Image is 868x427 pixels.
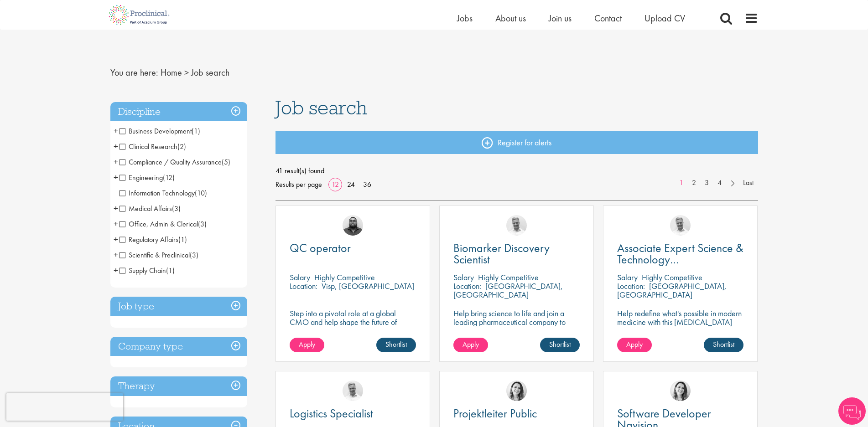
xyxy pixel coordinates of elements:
[120,188,195,198] span: Information Technology
[120,204,172,213] span: Medical Affairs
[290,338,324,352] a: Apply
[713,178,726,188] a: 4
[120,126,192,136] span: Business Development
[120,235,178,244] span: Regulatory Affairs
[594,12,622,24] a: Contact
[114,155,118,169] span: +
[275,164,758,178] span: 41 result(s) found
[495,12,526,24] a: About us
[114,263,118,277] span: +
[453,242,580,265] a: Biomarker Discovery Scientist
[617,272,638,283] span: Salary
[290,408,416,419] a: Logistics Specialist
[275,178,322,191] span: Results per page
[453,309,580,352] p: Help bring science to life and join a leading pharmaceutical company to play a key role in delive...
[314,272,375,283] p: Highly Competitive
[163,173,175,182] span: (12)
[190,250,198,260] span: (3)
[626,340,643,349] span: Apply
[376,338,416,352] a: Shortlist
[738,178,758,188] a: Last
[290,242,416,254] a: QC operator
[617,242,743,265] a: Associate Expert Science & Technology ([MEDICAL_DATA])
[110,67,158,78] span: You are here:
[120,219,207,229] span: Office, Admin & Clerical
[453,281,563,300] p: [GEOGRAPHIC_DATA], [GEOGRAPHIC_DATA]
[114,124,118,138] span: +
[617,281,727,300] p: [GEOGRAPHIC_DATA], [GEOGRAPHIC_DATA]
[120,142,177,151] span: Clinical Research
[120,235,187,244] span: Regulatory Affairs
[195,188,207,198] span: (10)
[453,406,537,421] span: Projektleiter Public
[178,235,187,244] span: (1)
[120,219,198,229] span: Office, Admin & Clerical
[114,170,118,184] span: +
[453,408,580,419] a: Projektleiter Public
[343,381,363,401] img: Joshua Bye
[290,309,416,335] p: Step into a pivotal role at a global CMO and help shape the future of healthcare manufacturing.
[177,142,186,151] span: (2)
[478,272,539,283] p: Highly Competitive
[328,180,342,189] a: 12
[463,340,479,349] span: Apply
[506,381,527,401] img: Nur Ergiydiren
[344,180,358,189] a: 24
[453,338,488,352] a: Apply
[299,340,315,349] span: Apply
[549,12,572,24] a: Join us
[617,338,652,352] a: Apply
[120,188,207,198] span: Information Technology
[645,12,685,24] span: Upload CV
[120,250,190,260] span: Scientific & Preclinical
[275,131,758,154] a: Register for alerts
[290,240,351,256] span: QC operator
[290,406,373,421] span: Logistics Specialist
[120,126,200,136] span: Business Development
[322,281,414,291] p: Visp, [GEOGRAPHIC_DATA]
[453,272,474,283] span: Salary
[161,67,182,78] a: breadcrumb link
[704,338,743,352] a: Shortlist
[700,178,713,188] a: 3
[275,95,367,120] span: Job search
[114,217,118,231] span: +
[114,248,118,262] span: +
[838,397,866,425] img: Chatbot
[110,337,247,356] h3: Company type
[6,393,123,421] iframe: reCAPTCHA
[617,240,743,278] span: Associate Expert Science & Technology ([MEDICAL_DATA])
[290,272,310,283] span: Salary
[172,204,181,213] span: (3)
[540,338,580,352] a: Shortlist
[114,139,118,153] span: +
[110,102,247,122] h3: Discipline
[457,12,473,24] a: Jobs
[120,157,222,167] span: Compliance / Quality Assurance
[343,215,363,236] img: Ashley Bennett
[290,281,317,291] span: Location:
[670,381,691,401] a: Nur Ergiydiren
[617,309,743,335] p: Help redefine what's possible in modern medicine with this [MEDICAL_DATA] Associate Expert Scienc...
[506,215,527,236] img: Joshua Bye
[617,281,645,291] span: Location:
[110,376,247,396] div: Therapy
[120,157,230,167] span: Compliance / Quality Assurance
[198,219,207,229] span: (3)
[120,204,181,213] span: Medical Affairs
[110,297,247,316] h3: Job type
[453,240,550,267] span: Biomarker Discovery Scientist
[360,180,374,189] a: 36
[687,178,701,188] a: 2
[120,266,175,275] span: Supply Chain
[670,215,691,236] img: Joshua Bye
